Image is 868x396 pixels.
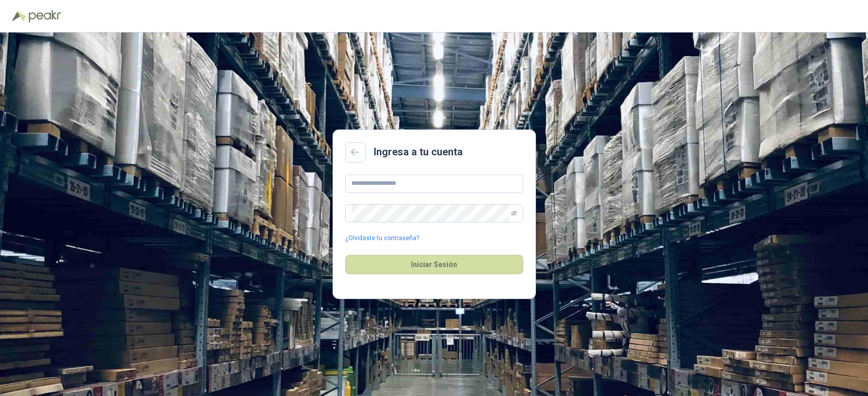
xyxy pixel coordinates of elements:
[374,144,463,160] h2: Ingresa a tu cuenta
[345,234,419,243] a: ¿Olvidaste tu contraseña?
[345,255,523,274] button: Iniciar Sesión
[511,210,517,216] span: eye-invisible
[12,11,26,21] img: Logo
[28,10,61,22] img: Peakr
